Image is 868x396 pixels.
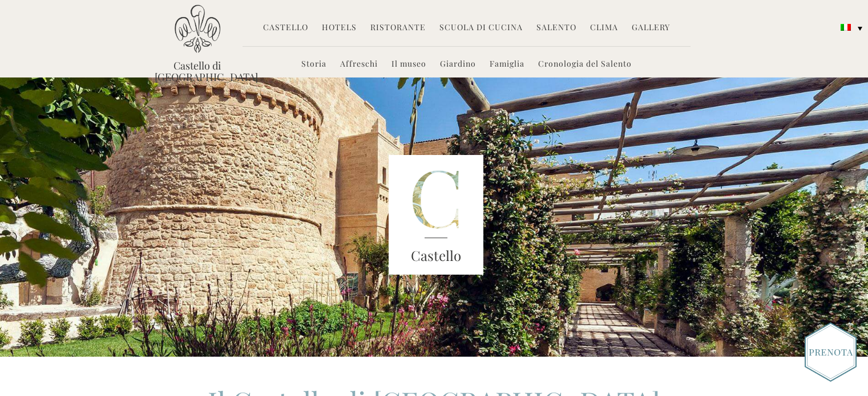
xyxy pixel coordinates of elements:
h3: Castello [389,246,483,266]
a: Famiglia [490,58,524,71]
a: Giardino [440,58,476,71]
a: Castello di [GEOGRAPHIC_DATA] [155,60,240,83]
a: Cronologia del Salento [538,58,632,71]
img: Italiano [841,24,851,31]
a: Il museo [391,58,426,71]
img: castle-letter.png [389,155,483,275]
a: Ristorante [370,22,426,35]
a: Clima [590,22,618,35]
a: Hotels [322,22,357,35]
a: Gallery [632,22,670,35]
a: Salento [536,22,576,35]
a: Castello [263,22,308,35]
img: Book_Button_Italian.png [805,322,857,382]
a: Scuola di Cucina [439,22,523,35]
img: Castello di Ugento [175,5,220,53]
a: Storia [301,58,326,71]
a: Affreschi [340,58,378,71]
